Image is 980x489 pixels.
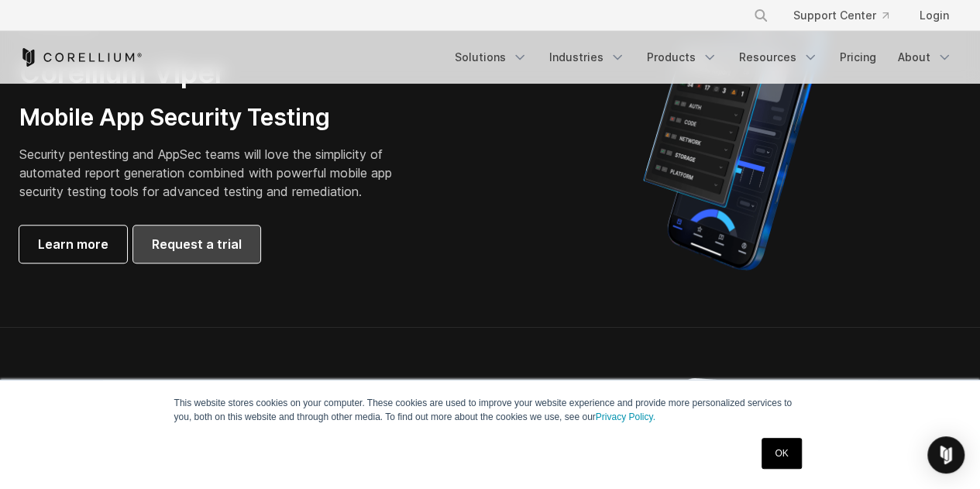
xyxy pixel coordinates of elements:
a: Login [907,2,961,29]
a: Products [638,43,727,71]
div: Open Intercom Messenger [927,436,965,474]
button: Search [747,2,775,29]
a: Privacy Policy. [596,412,655,422]
a: About [889,43,961,71]
a: Solutions [445,43,537,71]
img: Corellium MATRIX automated report on iPhone showing app vulnerability test results across securit... [617,6,850,277]
p: Security pentesting and AppSec teams will love the simplicity of automated report generation comb... [19,145,416,201]
div: Navigation Menu [734,2,961,29]
div: Navigation Menu [445,43,961,71]
a: OK [762,438,801,469]
a: Resources [730,43,827,71]
a: Learn more [19,226,127,263]
a: Industries [540,43,634,71]
a: Corellium Home [19,48,143,67]
a: Pricing [830,43,885,71]
p: This website stores cookies on your computer. These cookies are used to improve your website expe... [174,396,806,424]
span: Request a trial [152,235,242,253]
a: Support Center [781,2,901,29]
a: Request a trial [133,226,260,263]
h3: Mobile App Security Testing [19,103,416,133]
span: Learn more [38,235,108,253]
